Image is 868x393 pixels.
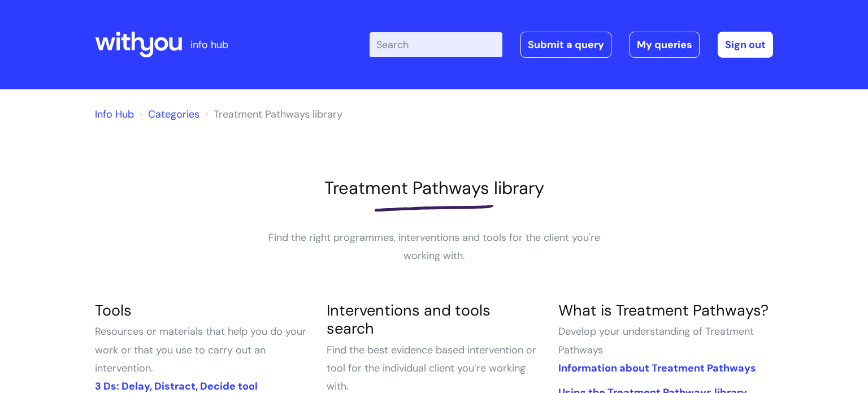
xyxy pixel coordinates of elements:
a: Categories [148,107,199,121]
input: Search [370,32,502,57]
a: Sign out [718,32,773,58]
li: Treatment Pathways library [202,105,342,123]
div: | - [370,32,773,58]
p: Find the right programmes, interventions and tools for the client you're working with. [264,228,604,265]
a: My queries [630,32,700,58]
span: Resources or materials that help you do your work or that you use to carry out an intervention. [95,325,306,375]
a: Interventions and tools search [327,300,491,338]
a: 3 Ds: Delay, Distract, Decide tool [95,379,258,393]
li: Solution home [137,105,199,123]
span: Develop your understanding of Treatment Pathways [558,325,754,356]
a: Tools [95,300,132,320]
p: info hub [190,36,228,54]
a: Submit a query [520,32,611,58]
a: Info Hub [95,107,134,121]
a: Information about Treatment Pathways [558,361,756,375]
a: What is Treatment Pathways? [558,300,769,320]
h1: Treatment Pathways library [95,178,773,198]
